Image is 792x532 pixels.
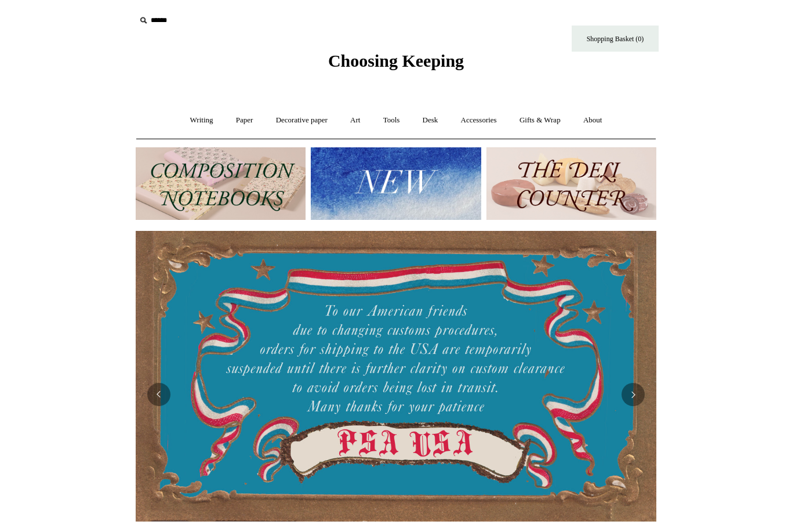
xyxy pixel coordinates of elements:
a: Writing [180,105,224,136]
img: 202302 Composition ledgers.jpg__PID:69722ee6-fa44-49dd-a067-31375e5d54ec [136,147,306,220]
a: Desk [412,105,449,136]
a: About [573,105,613,136]
button: Previous [147,383,170,406]
a: Gifts & Wrap [509,105,571,136]
a: Decorative paper [266,105,338,136]
a: Tools [373,105,410,136]
button: Next [622,383,645,406]
a: Art [340,105,370,136]
img: New.jpg__PID:f73bdf93-380a-4a35-bcfe-7823039498e1 [311,147,481,220]
a: Shopping Basket (0) [572,26,659,52]
span: Choosing Keeping [328,51,464,70]
a: Accessories [451,105,507,136]
img: The Deli Counter [486,147,656,220]
img: USA PSA .jpg__PID:33428022-6587-48b7-8b57-d7eefc91f15a [136,231,656,521]
a: Choosing Keeping [328,60,464,68]
a: Paper [226,105,264,136]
